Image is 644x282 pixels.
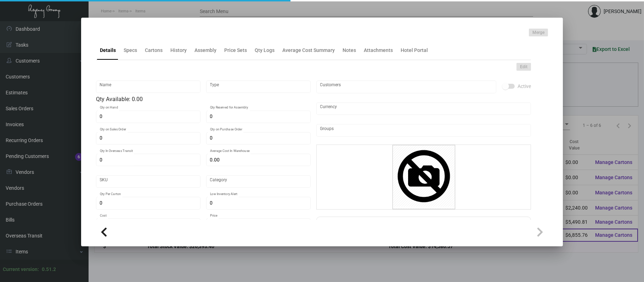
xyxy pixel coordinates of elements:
input: Add new.. [320,84,493,90]
div: Details [100,47,116,54]
div: Notes [343,47,356,54]
input: Add new.. [320,128,527,133]
div: Qty Available: 0.00 [96,95,311,104]
div: Cartons [145,47,163,54]
div: Specs [124,47,137,54]
div: Current version: [3,266,39,273]
div: Hotel Portal [401,47,428,54]
span: Edit [520,64,527,70]
button: Edit [516,63,531,71]
span: Merge [532,30,544,36]
div: Assembly [194,47,216,54]
div: Price Sets [224,47,247,54]
div: Average Cost Summary [282,47,335,54]
div: Attachments [364,47,393,54]
span: Active [518,82,531,90]
button: Merge [529,29,548,36]
div: History [170,47,187,54]
div: 0.51.2 [42,266,56,273]
div: Qty Logs [255,47,275,54]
